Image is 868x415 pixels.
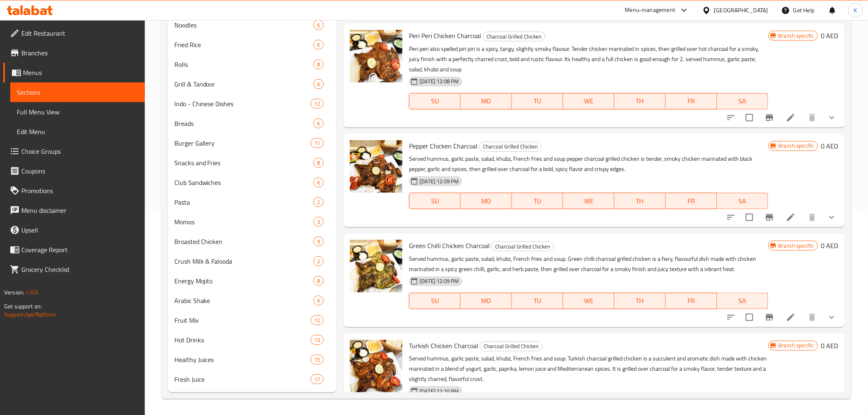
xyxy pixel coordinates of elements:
span: Edit Menu [17,127,138,137]
span: Grocery Checklist [21,265,138,274]
span: SU [413,295,457,307]
a: Grocery Checklist [3,260,145,279]
button: MO [461,293,512,309]
span: 12 [311,317,323,324]
button: MO [461,193,512,209]
span: Charcoal Grilled Chicken [483,32,545,41]
button: delete [802,308,822,327]
div: Fresh Juice17 [168,369,337,389]
div: Charcoal Grilled Chicken [491,242,554,251]
div: items [311,374,324,384]
span: Healthy Juices [174,355,311,365]
button: FR [666,293,717,309]
span: TU [515,295,560,307]
span: 6 [314,179,323,187]
div: Momos3 [168,212,337,232]
span: Branches [21,48,138,58]
span: [DATE] 12:09 PM [416,178,462,185]
p: Served hummus, garlic paste, salad, khubz, French fries and soup. Turkish charcoal grilled chicke... [409,353,768,384]
div: items [311,335,324,345]
span: 3 [314,218,323,226]
button: WE [563,193,614,209]
span: Pepper Chicken Charcoal [409,140,477,152]
div: Pasta [174,197,314,207]
button: sort-choices [721,207,741,227]
button: TH [614,93,666,109]
span: SA [720,95,765,107]
span: 17 [311,376,323,383]
span: TU [515,95,560,107]
button: Branch-specific-item [760,207,779,227]
div: items [313,276,324,286]
button: sort-choices [721,308,741,327]
button: show more [822,308,842,327]
div: items [313,296,324,306]
span: Menus [23,68,138,78]
div: Hot Drinks13 [168,330,337,350]
div: Healthy Juices15 [168,350,337,369]
span: 1.0.0 [25,287,38,298]
span: 11 [311,139,323,147]
span: 6 [314,297,323,305]
span: SA [720,195,765,207]
span: Charcoal Grilled Chicken [480,142,541,151]
button: delete [802,108,822,128]
button: sort-choices [721,108,741,128]
div: items [313,119,324,128]
a: Full Menu View [10,102,145,122]
span: WE [566,295,611,307]
div: items [313,217,324,227]
span: Select to update [741,209,758,226]
span: Club Sandwiches [174,178,314,187]
button: TU [512,293,563,309]
a: Edit Menu [10,122,145,141]
div: Fresh Juice [174,374,311,384]
span: Branch specific [775,242,818,250]
img: Turkish Chicken Charcoal [350,340,402,392]
span: Energy Mojito [174,276,314,286]
div: Charcoal Grilled Chicken [480,342,542,351]
svg: Show Choices [827,113,837,123]
span: 9 [314,238,323,246]
span: Branch specific [775,342,818,349]
span: Charcoal Grilled Chicken [480,342,542,351]
a: Edit menu item [786,113,796,123]
div: items [313,20,324,30]
a: Coverage Report [3,240,145,260]
button: WE [563,293,614,309]
div: Burger Gallery [174,138,311,148]
div: Indo - Chinese Dishes12 [168,94,337,114]
button: SU [409,93,461,109]
span: WE [566,95,611,107]
span: TH [618,195,662,207]
a: Coupons [3,161,145,181]
span: Indo - Chinese Dishes [174,99,311,109]
div: Noodles [174,20,314,30]
button: FR [666,93,717,109]
span: Breads [174,119,314,128]
span: [DATE] 12:10 PM [416,388,462,395]
span: Momos [174,217,314,227]
span: Upsell [21,225,138,235]
div: [GEOGRAPHIC_DATA] [714,6,768,15]
span: SU [413,95,457,107]
div: Fried Rice [174,40,314,50]
span: [DATE] 12:09 PM [416,277,462,285]
img: Peri Peri Chicken Charcoal [350,30,402,82]
button: SA [717,193,768,209]
span: Peri Peri Chicken Charcoal [409,30,481,42]
a: Edit menu item [786,212,796,222]
span: TH [618,295,662,307]
span: Crush Milk & Falooda [174,256,314,266]
svg: Show Choices [827,312,837,322]
span: 2 [314,258,323,265]
div: items [311,138,324,148]
div: items [311,315,324,325]
h6: 0 AED [821,340,838,351]
span: Hot Drinks [174,335,311,345]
